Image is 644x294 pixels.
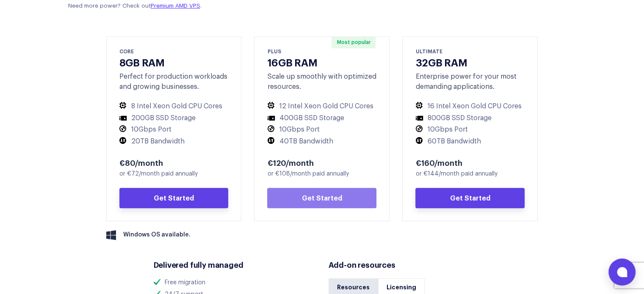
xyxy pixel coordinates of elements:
[415,71,525,92] div: Enterprise power for your most demanding applications.
[267,102,376,111] li: 12 Intel Xeon Gold CPU Cores
[415,188,525,208] a: Get Started
[415,102,525,111] li: 16 Intel Xeon Gold CPU Cores
[119,157,229,168] div: €80/month
[267,71,376,92] div: Scale up smoothly with optimized resources.
[119,114,229,123] li: 200GB SSD Storage
[119,71,229,92] div: Perfect for production workloads and growing businesses.
[267,188,376,208] a: Get Started
[415,47,525,55] div: ULTIMATE
[119,137,229,146] li: 20TB Bandwidth
[329,259,491,270] h3: Add-on resources
[267,157,376,168] div: €120/month
[119,56,229,68] h3: 8GB RAM
[119,102,229,111] li: 8 Intel Xeon Gold CPU Cores
[119,170,229,179] div: or €72/month paid annually
[119,47,229,55] div: CORE
[151,3,200,8] a: Premium AMD VPS
[119,125,229,134] li: 10Gbps Port
[267,170,376,179] div: or €108/month paid annually
[123,231,191,239] span: Windows OS available.
[608,258,636,286] button: Open chat window
[415,137,525,146] li: 60TB Bandwidth
[68,2,273,10] p: Need more power? Check out .
[415,125,525,134] li: 10Gbps Port
[415,114,525,123] li: 800GB SSD Storage
[332,36,376,48] span: Most popular
[119,188,229,208] a: Get Started
[267,137,376,146] li: 40TB Bandwidth
[415,56,525,68] h3: 32GB RAM
[267,114,376,123] li: 400GB SSD Storage
[154,278,316,287] li: Free migration
[267,47,376,55] div: PLUS
[154,259,316,270] h3: Delivered fully managed
[267,125,376,134] li: 10Gbps Port
[415,170,525,179] div: or €144/month paid annually
[267,56,376,68] h3: 16GB RAM
[415,157,525,168] div: €160/month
